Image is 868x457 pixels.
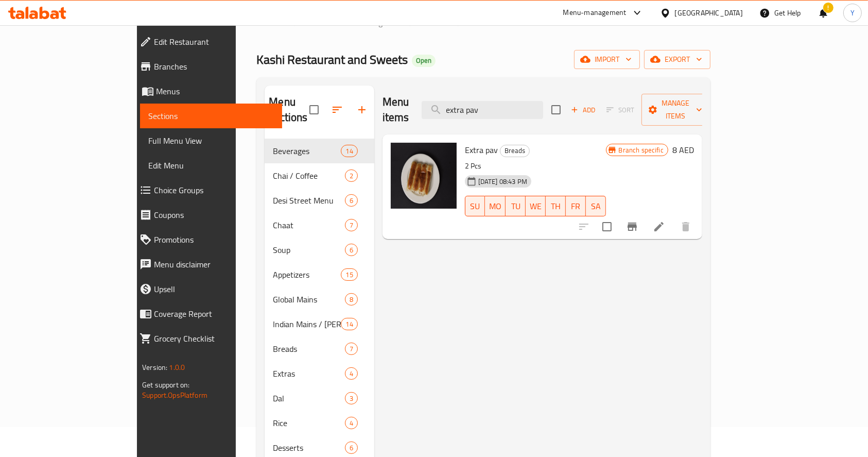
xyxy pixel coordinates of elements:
span: Select all sections [303,99,325,121]
div: Beverages14 [265,139,374,163]
span: Extra pav [465,142,498,158]
a: Branches [131,54,282,79]
span: MO [489,199,501,214]
p: 2 Pcs [465,160,606,173]
span: 1.0.0 [169,361,185,374]
div: Breads [500,145,530,157]
span: SA [590,199,602,214]
button: Manage items [641,94,710,126]
div: Desi Street Menu6 [265,188,374,213]
div: items [345,417,358,429]
h2: Menu items [383,94,409,125]
h6: 8 AED [672,143,694,157]
span: Appetizers [273,268,341,281]
span: Promotions [154,233,274,246]
span: Global Mains [273,293,344,306]
span: Extras [273,367,344,380]
button: TH [546,196,566,216]
span: TH [550,199,562,214]
div: Indian Mains / Curry [273,318,341,330]
div: items [341,318,357,330]
span: Desserts [273,442,344,454]
span: 6 [345,196,357,206]
div: Open [412,55,436,67]
a: Menu disclaimer [131,252,282,277]
span: Full Menu View [148,134,274,147]
li: / [293,16,297,29]
span: Version: [142,361,167,374]
span: Menu disclaimer [154,258,274,270]
div: Chaat7 [265,213,374,238]
span: FR [570,199,582,214]
button: Branch-specific-item [620,214,645,239]
a: Choice Groups [131,178,282,202]
button: import [574,50,640,69]
span: Branch specific [615,145,668,155]
span: Coverage Report [154,308,274,320]
span: SU [470,199,481,214]
div: items [345,194,358,207]
a: Restaurants management [301,16,405,29]
span: 14 [341,146,357,156]
span: 6 [345,245,357,255]
div: items [345,293,358,306]
span: Add [569,104,597,116]
span: Y [850,7,855,19]
span: Get support on: [142,378,189,392]
span: Soup [273,244,344,256]
span: Select to update [596,216,618,238]
div: items [345,442,358,454]
span: 3 [345,394,357,403]
span: 6 [345,443,357,453]
span: Sort sections [325,97,350,122]
a: Edit menu item [653,221,665,233]
span: import [582,53,632,66]
span: Breads [273,343,344,355]
div: items [345,219,358,231]
span: 7 [345,221,357,230]
span: export [652,53,702,66]
div: items [345,244,358,256]
span: Sections [148,110,274,122]
span: Menus [429,16,453,29]
span: Manage items [650,97,702,123]
div: [GEOGRAPHIC_DATA] [675,7,743,19]
a: Menus [417,16,453,29]
button: TU [506,196,526,216]
div: Rice4 [265,411,374,435]
button: MO [485,196,506,216]
span: 15 [341,270,357,280]
span: Breads [500,145,529,157]
a: Full Menu View [140,128,282,153]
span: Sections [465,16,494,29]
span: Chaat [273,219,344,231]
span: Menus [156,85,274,97]
span: Grocery Checklist [154,332,274,345]
span: Select section [545,99,567,121]
div: Chai / Coffee [273,170,344,182]
button: Add section [350,97,374,122]
div: items [345,367,358,380]
div: Indian Mains / [PERSON_NAME]14 [265,312,374,336]
span: [DATE] 08:43 PM [474,177,531,187]
div: items [341,145,357,157]
li: / [457,16,461,29]
a: Grocery Checklist [131,326,282,351]
span: Choice Groups [154,184,274,196]
div: items [345,343,358,355]
h2: Menu sections [269,94,309,125]
div: Dal [273,392,344,404]
a: Promotions [131,227,282,252]
span: Rice [273,417,344,429]
span: 2 [345,171,357,181]
span: Add item [567,102,600,118]
div: Soup6 [265,238,374,262]
span: WE [530,199,542,214]
span: 4 [345,418,357,428]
